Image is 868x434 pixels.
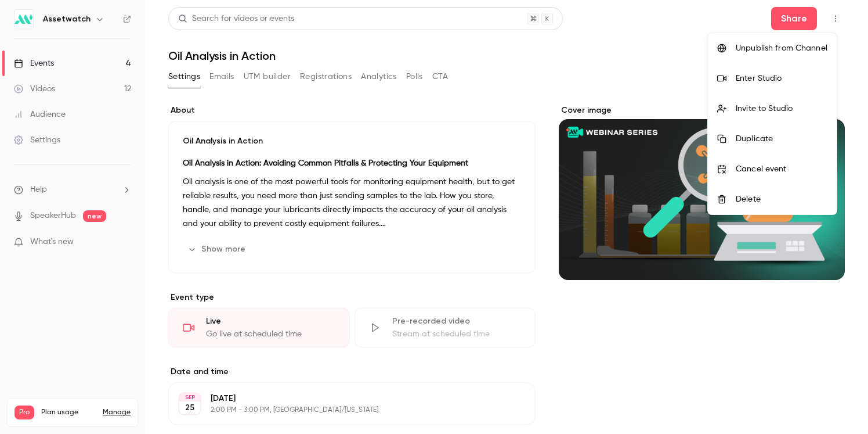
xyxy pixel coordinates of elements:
div: Unpublish from Channel [736,42,827,54]
div: Delete [736,193,827,205]
div: Cancel event [736,163,827,175]
div: Enter Studio [736,73,827,84]
div: Duplicate [736,133,827,145]
div: Invite to Studio [736,103,827,114]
